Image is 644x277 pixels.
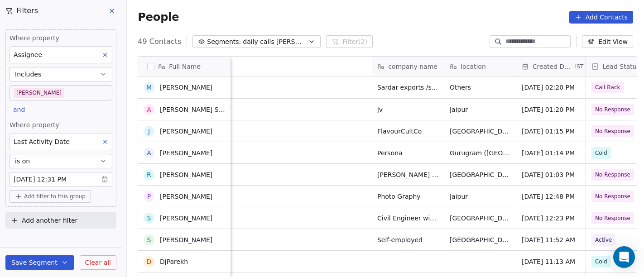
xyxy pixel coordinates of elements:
[144,169,154,180] span: R
[377,170,438,179] span: [PERSON_NAME] corporation
[160,105,225,114] span: [PERSON_NAME] Sing [PERSON_NAME]
[144,126,154,137] span: J
[522,127,575,136] span: [DATE] 01:15 PM
[207,37,241,47] span: Segments:
[138,10,179,24] span: People
[160,170,212,179] span: [PERSON_NAME]
[377,83,438,92] span: Sardar exports /sardar textiles
[522,170,575,179] span: [DATE] 01:03 PM
[144,191,154,202] span: P
[450,83,471,92] span: Others
[160,235,212,244] span: [PERSON_NAME]
[377,192,421,201] span: Photo Graphy
[522,214,575,223] span: [DATE] 12:23 PM
[450,192,468,201] span: Jaipur
[461,62,486,71] span: location
[450,148,510,158] span: Gurugram ([GEOGRAPHIC_DATA])
[533,62,573,71] span: Created Date
[444,57,516,76] div: location
[522,257,575,266] span: [DATE] 11:13 AM
[377,105,383,114] span: jv
[450,127,510,136] span: [GEOGRAPHIC_DATA]
[160,257,188,266] span: DjParekh
[243,37,306,47] span: daily calls [PERSON_NAME]
[450,105,468,114] span: Jaipur
[377,214,438,223] span: Civil Engineer with Delhi Govt.(Municipal Corporation Of [GEOGRAPHIC_DATA])
[326,35,373,48] button: Filter(2)
[602,62,640,71] span: Lead Status
[160,83,212,92] span: [PERSON_NAME]
[522,105,575,114] span: [DATE] 01:20 PM
[169,62,201,71] span: Full Name
[144,256,154,267] span: D
[516,57,586,76] div: Created DateIST
[160,127,212,136] span: [PERSON_NAME]
[144,104,154,115] span: A
[144,148,154,158] span: A
[138,57,231,76] div: Full Name
[450,170,510,179] span: [GEOGRAPHIC_DATA]
[144,82,154,93] span: M
[522,148,575,158] span: [DATE] 01:14 PM
[377,148,403,158] span: Persona
[569,11,633,24] button: Add Contacts
[522,83,575,92] span: [DATE] 02:20 PM
[377,235,423,244] span: Self-employed
[575,63,584,70] span: IST
[160,192,212,201] span: [PERSON_NAME]
[522,192,575,201] span: [DATE] 12:48 PM
[372,57,444,76] div: company name
[582,35,633,48] button: Edit View
[144,213,154,224] span: S
[377,127,422,136] span: FlavourCultCo
[160,214,212,223] span: [PERSON_NAME]
[613,246,635,268] div: Open Intercom Messenger
[450,214,510,223] span: [GEOGRAPHIC_DATA](NCR)
[160,148,212,158] span: [PERSON_NAME]
[138,36,181,47] span: 49 Contacts
[388,62,437,71] span: company name
[450,235,510,244] span: [GEOGRAPHIC_DATA]
[522,235,575,244] span: [DATE] 11:52 AM
[144,234,154,245] span: S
